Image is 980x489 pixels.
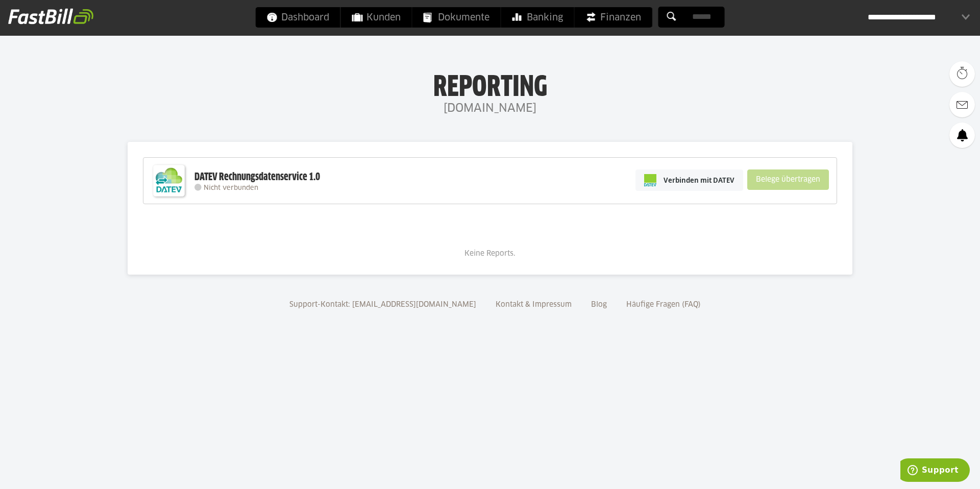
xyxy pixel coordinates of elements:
[586,7,641,28] span: Finanzen
[352,7,401,28] span: Kunden
[464,250,516,257] span: Keine Reports.
[512,7,563,28] span: Banking
[149,160,189,201] img: DATEV-Datenservice Logo
[492,301,575,308] a: Kontakt & Impressum
[424,7,489,28] span: Dokumente
[204,185,258,191] span: Nicht verbunden
[256,7,340,28] a: Dashboard
[635,169,743,191] a: Verbinden mit DATEV
[587,301,610,308] a: Blog
[341,7,412,28] a: Kunden
[267,7,329,28] span: Dashboard
[286,301,480,308] a: Support-Kontakt: [EMAIL_ADDRESS][DOMAIN_NAME]
[900,458,970,484] iframe: Öffnet ein Widget, in dem Sie weitere Informationen finden
[102,72,878,99] h1: Reporting
[664,175,734,185] span: Verbinden mit DATEV
[8,8,93,25] img: fastbill_logo_white.png
[623,301,704,308] a: Häufige Fragen (FAQ)
[501,7,574,28] a: Banking
[412,7,501,28] a: Dokumente
[194,170,320,184] div: DATEV Rechnungsdatenservice 1.0
[747,169,829,190] sl-button: Belege übertragen
[575,7,652,28] a: Finanzen
[644,174,656,186] img: pi-datev-logo-farbig-24.svg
